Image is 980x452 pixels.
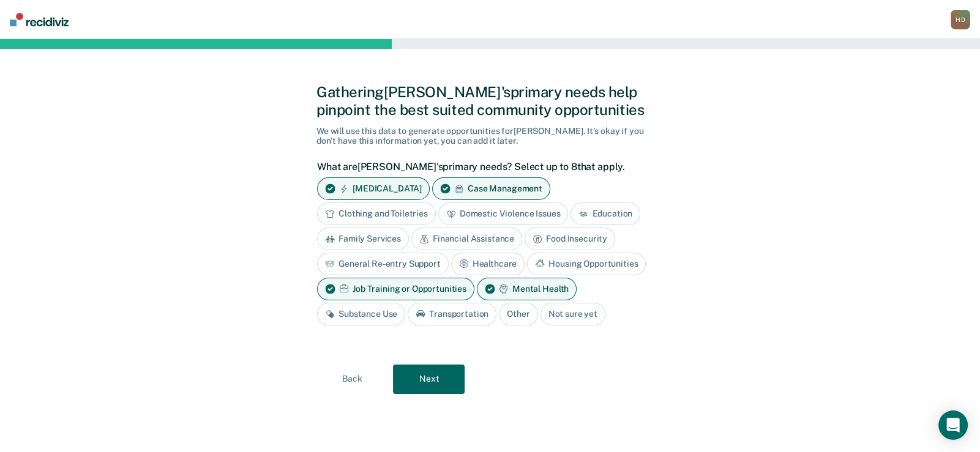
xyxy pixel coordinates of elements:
div: Not sure yet [540,303,605,325]
div: Case Management [432,177,550,200]
div: Mental Health [477,278,577,300]
div: Family Services [317,228,409,250]
div: [MEDICAL_DATA] [317,177,430,200]
div: Housing Opportunities [527,253,646,275]
button: HD [951,10,970,29]
div: Education [570,202,640,225]
div: Food Insecurity [525,228,615,250]
div: H D [951,10,970,29]
div: Healthcare [451,253,525,275]
div: Transportation [408,303,496,325]
div: General Re-entry Support [317,253,449,275]
div: Gathering [PERSON_NAME]'s primary needs help pinpoint the best suited community opportunities [316,83,664,119]
div: We will use this data to generate opportunities for [PERSON_NAME] . It's okay if you don't have t... [316,126,664,147]
div: Clothing and Toiletries [317,202,436,225]
div: Other [499,303,537,325]
div: Financial Assistance [411,228,522,250]
div: Open Intercom Messenger [938,410,968,440]
label: What are [PERSON_NAME]'s primary needs? Select up to 8 that apply. [317,161,657,172]
div: Substance Use [317,303,405,325]
div: Job Training or Opportunities [317,278,474,300]
div: Domestic Violence Issues [438,202,569,225]
button: Back [316,365,388,394]
button: Next [393,365,465,394]
img: Recidiviz [10,13,69,26]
